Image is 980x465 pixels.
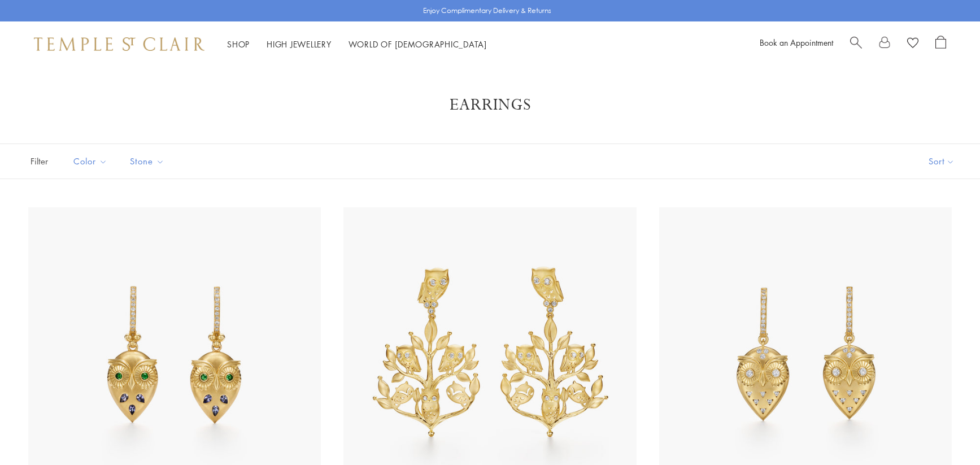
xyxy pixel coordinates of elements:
a: High JewelleryHigh Jewellery [267,38,332,50]
a: Search [850,36,862,53]
button: Stone [121,149,173,174]
a: View Wishlist [907,36,918,53]
a: ShopShop [227,38,250,50]
span: Stone [124,154,173,168]
a: Open Shopping Bag [935,36,946,53]
nav: Main navigation [227,37,487,51]
p: Enjoy Complimentary Delivery & Returns [423,5,551,16]
button: Show sort by [903,144,980,179]
button: Color [65,149,116,174]
span: Color [68,154,116,168]
a: Book an Appointment [760,37,833,48]
a: World of [DEMOGRAPHIC_DATA]World of [DEMOGRAPHIC_DATA] [349,38,487,50]
h1: Earrings [45,95,935,115]
img: Temple St. Clair [34,37,204,51]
